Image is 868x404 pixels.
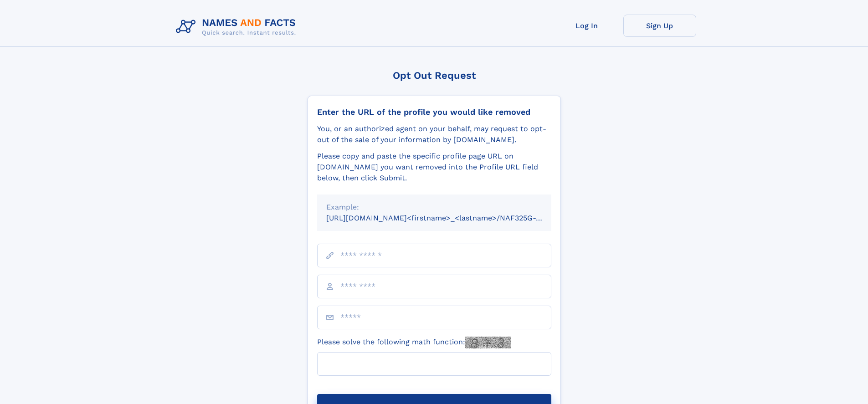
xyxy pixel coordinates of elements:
[317,151,551,184] div: Please copy and paste the specific profile page URL on [DOMAIN_NAME] you want removed into the Pr...
[326,202,542,213] div: Example:
[317,107,551,117] div: Enter the URL of the profile you would like removed
[172,15,303,39] img: Logo Names and Facts
[317,337,511,348] label: Please solve the following math function:
[623,15,696,37] a: Sign Up
[317,123,551,145] div: You, or an authorized agent on your behalf, may request to opt-out of the sale of your informatio...
[550,15,623,37] a: Log In
[308,70,561,81] div: Opt Out Request
[326,214,569,222] small: [URL][DOMAIN_NAME]<firstname>_<lastname>/NAF325G-xxxxxxxx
